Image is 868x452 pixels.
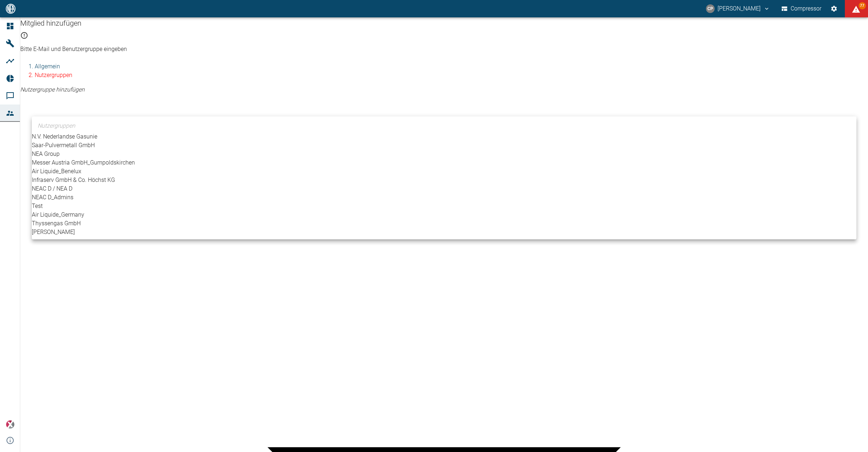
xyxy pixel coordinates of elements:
li: Infraserv GmbH & Co. Höchst KG [32,176,856,184]
li: Messer Austria GmbH_Gumpoldskirchen [32,158,856,167]
li: NEAC D / NEA D [32,184,856,193]
li: Air Liquide_Benelux [32,167,856,176]
li: NEAC D_Admins [32,193,856,202]
li: N.V. Nederlandse Gasunie [32,132,856,141]
li: Air Liquide_Germany [32,210,856,219]
li: [PERSON_NAME] [32,228,856,236]
li: Test [32,202,856,210]
li: NEA Group [32,150,856,158]
li: Thyssengas GmbH [32,219,856,228]
li: Saar-Pulvermetall GmbH [32,141,856,150]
